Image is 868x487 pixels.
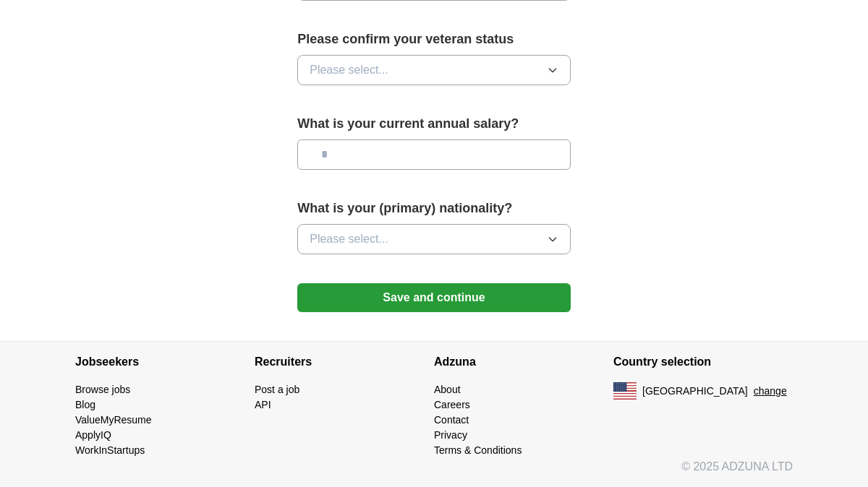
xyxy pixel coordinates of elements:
[255,399,271,410] a: API
[255,384,299,395] a: Post a job
[75,414,152,426] a: ValueMyResume
[297,224,571,254] button: Please select...
[75,429,111,441] a: ApplyIQ
[75,399,95,410] a: Blog
[75,444,145,456] a: WorkInStartups
[434,384,461,395] a: About
[297,114,571,134] label: What is your current annual salary?
[613,382,637,400] img: US flag
[297,30,571,49] label: Please confirm your veteran status
[613,342,793,382] h4: Country selection
[434,429,467,441] a: Privacy
[434,399,470,410] a: Careers
[642,384,748,399] span: [GEOGRAPHIC_DATA]
[75,384,130,395] a: Browse jobs
[434,414,469,426] a: Contact
[434,444,522,456] a: Terms & Conditions
[297,199,571,218] label: What is your (primary) nationality?
[754,384,787,399] button: change
[310,230,388,248] span: Please select...
[297,55,571,85] button: Please select...
[64,458,804,487] div: © 2025 ADZUNA LTD
[297,283,571,312] button: Save and continue
[310,61,388,79] span: Please select...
